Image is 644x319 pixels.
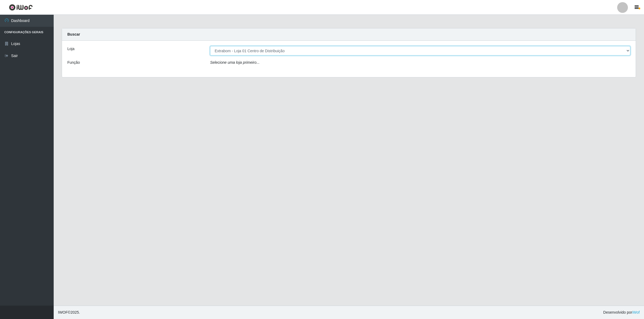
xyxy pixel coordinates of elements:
i: Selecione uma loja primeiro... [210,60,259,65]
strong: Buscar [67,32,80,36]
span: Desenvolvido por [603,310,640,315]
span: © 2025 . [58,310,80,315]
label: Função [67,60,80,65]
a: iWof [632,310,640,314]
img: CoreUI Logo [9,4,33,11]
label: Loja [67,46,74,52]
span: IWOF [58,310,68,314]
